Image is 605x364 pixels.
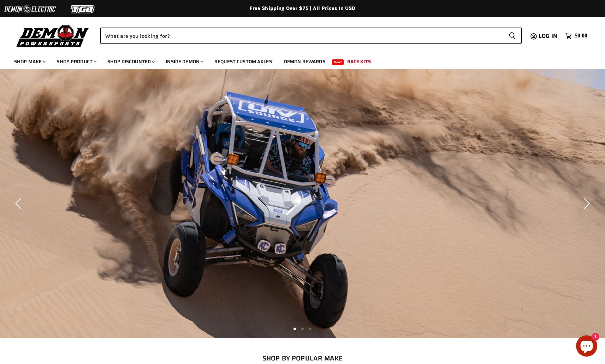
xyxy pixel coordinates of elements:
[309,328,312,330] li: Page dot 3
[342,54,376,69] a: Race Kits
[539,31,557,40] span: Log in
[503,28,522,44] button: Search
[100,28,503,44] input: Search
[209,54,277,69] a: Request Custom Axles
[9,52,586,69] ul: Main menu
[160,54,208,69] a: Inside Demon
[57,2,109,16] img: TGB Logo 2
[575,33,587,39] span: $0.00
[20,5,585,12] div: Free Shipping Over $75 | All Prices In USD
[102,54,159,69] a: Shop Discounted
[332,59,344,65] span: New!
[574,335,599,358] inbox-online-store-chat: Shopify online store chat
[12,196,26,211] button: Previous
[4,2,57,16] img: Demon Electric Logo 2
[293,328,296,330] li: Page dot 1
[535,33,562,39] a: Log in
[51,54,101,69] a: Shop Product
[301,328,304,330] li: Page dot 2
[579,196,593,211] button: Next
[29,354,576,362] h2: SHOP BY POPULAR MAKE
[562,31,591,41] a: $0.00
[100,28,522,44] form: Product
[9,54,50,69] a: Shop Make
[14,23,91,48] img: Demon Powersports
[279,54,331,69] a: Demon Rewards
